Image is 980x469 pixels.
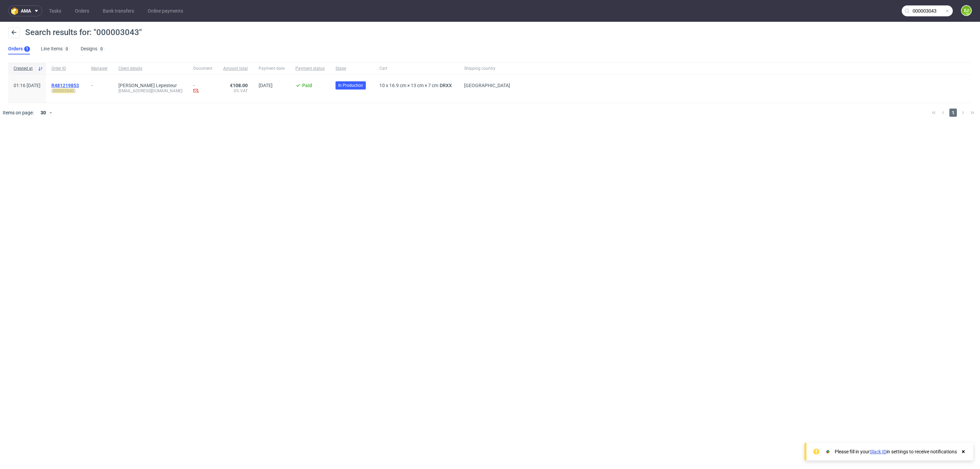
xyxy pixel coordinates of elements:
[223,88,248,94] span: 0% VAT
[193,66,212,71] span: Document
[8,44,30,54] a: Orders1
[336,66,369,71] span: Stage
[100,47,103,51] div: 0
[824,448,831,455] img: Slack
[302,83,312,88] span: Paid
[14,83,40,88] span: 01:16 [DATE]
[45,5,65,16] a: Tasks
[230,83,248,88] span: €108.00
[835,448,957,455] div: Please fill in your in settings to receive notifications
[295,66,325,71] span: Payment status
[144,5,187,16] a: Online payments
[81,44,104,54] a: Designs0
[259,83,273,88] span: [DATE]
[51,66,80,71] span: Order ID
[3,109,34,116] span: Items on page:
[66,47,68,51] div: 0
[41,44,70,54] a: Line Items0
[14,66,35,71] span: Created at
[71,5,93,16] a: Orders
[389,83,438,88] span: 16.9 cm × 13 cm × 7 cm
[870,449,886,454] a: Slack ID
[338,82,363,88] span: In Production
[464,83,510,88] span: [GEOGRAPHIC_DATA]
[962,6,971,15] figcaption: EJ
[91,80,108,88] div: -
[379,83,385,88] span: 10
[91,66,108,71] span: Manager
[379,83,453,88] div: x
[11,7,21,15] img: logo
[99,5,138,16] a: Bank transfers
[259,66,284,71] span: Payment date
[21,9,31,13] span: ama
[51,83,80,88] a: R481219853
[53,88,74,93] mark: 000003043
[464,66,510,71] span: Shipping country
[949,109,957,117] span: 1
[51,88,80,94] span: ( )
[223,66,248,71] span: Amount total
[51,83,79,88] span: R481219853
[36,108,49,117] div: 30
[193,83,212,95] div: -
[25,28,142,37] span: Search results for: "000003043"
[438,83,453,88] a: DRXX
[118,88,182,94] div: [EMAIL_ADDRESS][DOMAIN_NAME]
[26,47,28,51] div: 1
[118,83,177,88] a: [PERSON_NAME] Lepesteur
[379,66,453,71] span: Cart
[118,66,182,71] span: Client details
[8,5,42,16] button: ama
